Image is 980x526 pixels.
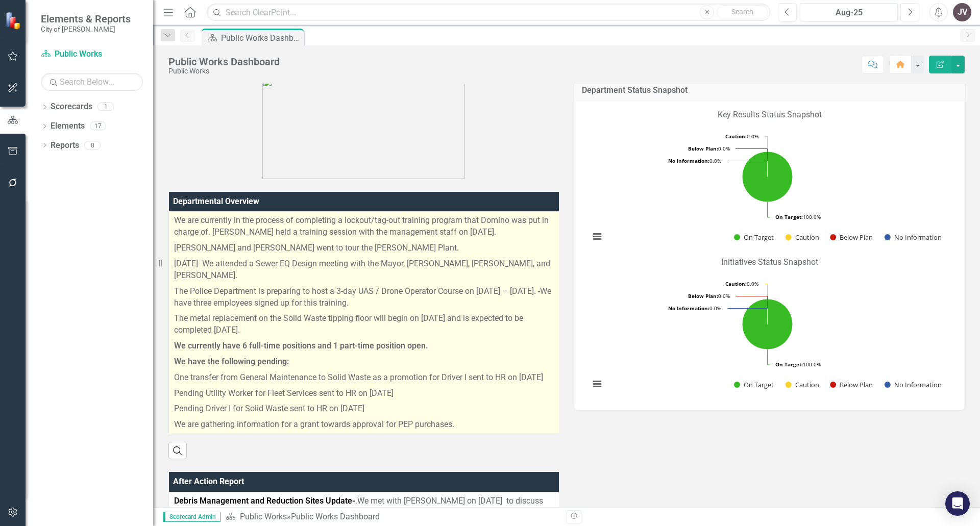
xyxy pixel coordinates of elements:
[688,145,718,152] tspan: Below Plan:
[41,48,143,60] a: Public Works
[226,511,559,523] div: »
[174,496,355,506] span: Debris Management and Reduction Sites Update-
[775,213,803,220] tspan: On Target:
[262,77,465,179] img: COB-New-Logo-Sig-300px.png
[169,212,562,434] td: Double-Click to Edit
[800,3,898,21] button: Aug-25
[584,255,954,270] p: Initiatives Status Snapshot
[291,512,380,521] div: Public Works Dashboard
[51,140,79,152] a: Reports
[830,233,873,242] button: Show Below Plan
[221,32,301,44] div: Public Works Dashboard
[584,125,954,253] div: Chart. Highcharts interactive chart.
[786,233,819,242] button: Show Caution
[734,380,774,389] button: Show On Target
[885,380,941,389] button: Show No Information
[163,512,220,522] span: Scorecard Admin
[90,122,106,131] div: 17
[885,233,941,242] button: Show No Information
[668,157,709,164] tspan: No Information:
[717,5,768,19] button: Search
[775,361,803,368] tspan: On Target:
[584,272,954,400] div: Chart. Highcharts interactive chart.
[84,141,101,149] div: 8
[953,3,971,21] button: JV
[734,233,774,242] button: Show On Target
[590,377,604,391] button: View chart menu, Chart
[668,157,721,164] text: 0.0%
[97,103,114,111] div: 1
[174,401,556,417] p: Pending Driver I for Solid Waste sent to HR on [DATE]
[240,512,287,521] a: Public Works
[668,305,721,312] text: 0.0%
[51,120,85,132] a: Elements
[174,311,556,338] p: The metal replacement on the Solid Waste tipping floor will begin on [DATE] and is expected to be...
[174,417,556,431] p: We are gathering information for a grant towards approval for PEP purchases.
[584,125,950,253] svg: Interactive chart
[775,361,821,368] text: 100.0%
[174,386,556,402] p: Pending Utility Worker for Fleet Services sent to HR on [DATE]
[725,133,747,140] tspan: Caution:
[41,73,143,91] input: Search Below...
[174,341,428,350] strong: We currently have 6 full-time positions and 1 part-time position open.
[5,12,23,30] img: ClearPoint Strategy
[786,380,819,389] button: Show Caution
[830,380,873,389] button: Show Below Plan
[584,272,950,400] svg: Interactive chart
[582,86,957,95] h3: Department Status Snapshot
[742,152,793,202] path: On Target, 4.
[41,25,131,33] small: City of [PERSON_NAME]
[688,292,718,299] tspan: Below Plan:
[174,240,556,256] p: [PERSON_NAME] and [PERSON_NAME] went to tour the [PERSON_NAME] Plant.
[168,56,280,67] div: Public Works Dashboard
[51,101,92,113] a: Scorecards
[725,280,747,287] tspan: Caution:
[207,4,770,21] input: Search ClearPoint...
[174,284,556,311] p: The Police Department is preparing to host a 3-day UAS / Drone Operator Course on [DATE] – [DATE]...
[174,370,556,386] p: One transfer from General Maintenance to Solid Waste as a promotion for Driver I sent to HR on [D...
[590,230,604,244] button: View chart menu, Chart
[742,299,793,349] path: On Target, 2.
[668,305,709,312] tspan: No Information:
[41,13,131,25] span: Elements & Reports
[688,145,730,152] text: 0.0%
[803,7,894,19] div: Aug-25
[775,213,821,220] text: 100.0%
[725,280,758,287] text: 0.0%
[945,491,970,516] div: Open Intercom Messenger
[174,256,556,284] p: [DATE]- We attended a Sewer EQ Design meeting with the Mayor, [PERSON_NAME], [PERSON_NAME], and [...
[174,215,556,240] p: We are currently in the process of completing a lockout/tag-out training program that Domino was ...
[731,8,753,16] span: Search
[174,357,289,366] strong: We have the following pending:
[725,133,758,140] text: 0.0%
[584,109,954,123] p: Key Results Status Snapshot
[168,67,280,75] div: Public Works
[688,292,730,299] text: 0.0%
